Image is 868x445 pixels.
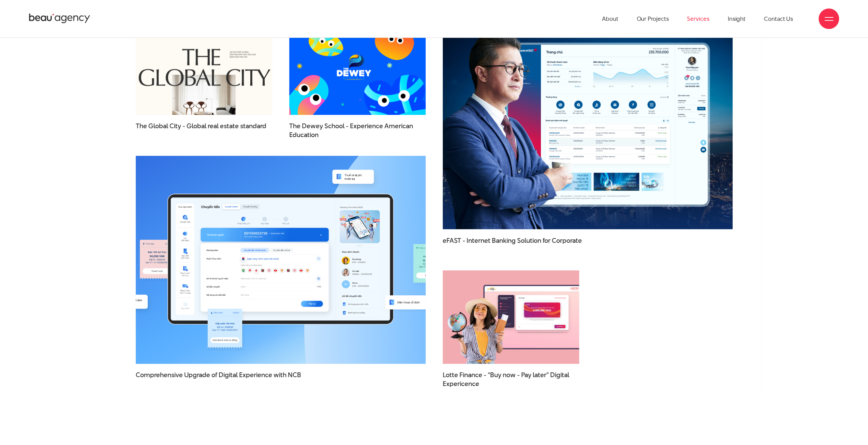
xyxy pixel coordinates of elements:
span: Upgrade [184,370,210,380]
span: standard [240,121,266,131]
span: City [170,121,181,131]
span: Experience [239,370,272,380]
span: eFAST [443,236,461,245]
a: The Dewey School - Experience AmericanEducation [289,122,426,139]
span: - [462,236,465,245]
span: Education [289,131,319,139]
span: Banking [492,236,516,245]
span: - [182,121,185,131]
span: of [211,370,217,380]
a: eFAST - Internet Banking Solution for Corporate [443,236,733,253]
span: Digital [219,370,238,380]
span: The Dewey School - Experience American [289,122,426,139]
span: Corporate [552,236,582,245]
span: for [543,236,550,245]
span: Global [187,121,206,131]
span: Comprehensive [136,370,183,380]
span: Internet [467,236,490,245]
a: Lotte Finance - “Buy now - Pay later” DigitalExpericence [443,371,579,388]
span: estate [220,121,239,131]
span: real [208,121,219,131]
span: Global [148,121,168,131]
span: Lotte Finance - “Buy now - Pay later” Digital [443,371,579,388]
span: The [136,121,147,131]
a: The Global City - Global real estate standard [136,122,272,139]
span: Solution [517,236,541,245]
span: with [274,370,286,380]
span: Expericence [443,380,479,388]
a: Comprehensive Upgrade of Digital Experience with NCB [136,371,426,388]
span: NCB [288,370,301,380]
